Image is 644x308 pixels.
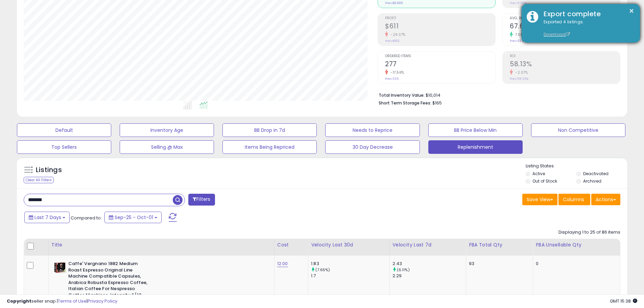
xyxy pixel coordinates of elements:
[311,273,389,279] div: 1.7
[188,194,215,206] button: Filters
[388,32,406,37] small: -29.07%
[539,19,635,38] div: Exported 4 listings.
[385,60,495,69] h2: 277
[24,212,70,223] button: Last 7 Days
[71,215,102,221] span: Compared to:
[385,39,400,43] small: Prev: $862
[610,298,637,304] span: 2025-10-10 15:38 GMT
[385,17,495,20] span: Profit
[513,32,526,37] small: 7.06%
[385,1,403,5] small: Prev: $8,989
[531,123,625,137] button: Non Competitive
[36,165,62,175] h5: Listings
[379,92,425,98] b: Total Inventory Value:
[222,123,317,137] button: BB Drop in 7d
[558,229,620,236] div: Displaying 1 to 25 of 86 items
[510,54,620,58] span: ROI
[379,100,431,106] b: Short Term Storage Fees:
[522,194,557,205] button: Save View
[392,241,463,248] div: Velocity Last 7d
[397,267,410,273] small: (6.11%)
[120,140,214,154] button: Selling @ Max
[629,7,634,15] button: ×
[526,163,627,169] p: Listing States:
[510,60,620,69] h2: 58.13%
[385,22,495,31] h2: $611
[428,140,523,154] button: Replenishment
[428,123,523,137] button: BB Price Below Min
[88,298,117,304] a: Privacy Policy
[24,177,54,183] div: Clear All Filters
[583,171,609,176] label: Deactivated
[277,260,288,267] a: 12.00
[544,31,570,37] a: Download
[510,39,527,43] small: Prev: 63.14%
[536,261,615,267] div: 0
[392,261,466,267] div: 2.43
[68,261,150,306] b: Caffe' Vergnano 1882 Medium Roast Espresso Original Line Machine Compatible Capsules, Arabica Rob...
[539,9,635,19] div: Export complete
[325,140,420,154] button: 30 Day Decrease
[469,261,528,267] div: 93
[379,91,615,99] li: $10,014
[34,214,61,221] span: Last 7 Days
[7,298,117,305] div: seller snap | |
[392,273,466,279] div: 2.29
[311,261,389,267] div: 1.83
[510,22,620,31] h2: 67.60%
[510,77,528,81] small: Prev: 59.36%
[222,140,317,154] button: Items Being Repriced
[17,123,111,137] button: Default
[510,17,620,20] span: Avg. Buybox Share
[115,214,153,221] span: Sep-25 - Oct-01
[7,298,31,304] strong: Copyright
[469,241,530,248] div: FBA Total Qty
[432,100,442,106] span: $165
[385,77,399,81] small: Prev: 336
[536,241,617,248] div: FBA Unsellable Qty
[17,140,111,154] button: Top Sellers
[53,261,67,274] img: 41fcd0TLyyL._SL40_.jpg
[311,241,386,248] div: Velocity Last 30d
[58,298,87,304] a: Terms of Use
[513,70,528,75] small: -2.07%
[104,212,162,223] button: Sep-25 - Oct-01
[591,194,620,205] button: Actions
[51,241,271,248] div: Title
[532,178,557,184] label: Out of Stock
[510,1,527,5] small: Prev: 9.59%
[385,54,495,58] span: Ordered Items
[315,267,330,273] small: (7.65%)
[325,123,420,137] button: Needs to Reprice
[563,196,584,203] span: Columns
[388,70,404,75] small: -17.56%
[277,241,305,248] div: Cost
[532,171,545,176] label: Active
[558,194,590,205] button: Columns
[583,178,601,184] label: Archived
[120,123,214,137] button: Inventory Age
